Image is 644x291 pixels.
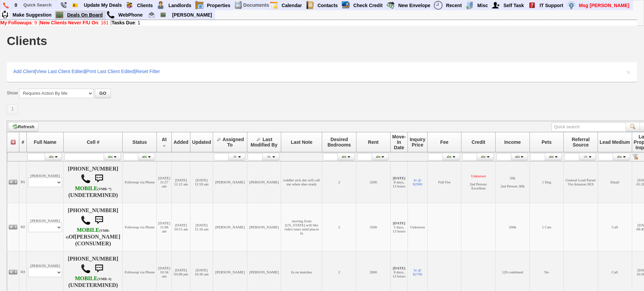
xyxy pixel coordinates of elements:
[598,161,632,203] td: Email
[472,139,485,145] span: Credit
[281,161,322,203] td: toddler sick she will call me when shes ready
[356,161,391,203] td: 3200
[160,12,166,18] img: chalkboard.png
[64,10,106,19] a: Deals On Board
[279,1,305,10] a: Calendar
[55,10,64,19] img: chalkboard.png
[204,1,233,10] a: Properties
[537,1,566,10] a: IT Support
[195,1,204,9] img: properties.png
[19,132,27,152] th: #
[440,139,449,145] span: Fee
[21,1,58,9] input: Quick Search
[75,185,111,192] b: Verizon Wireless
[291,139,312,145] span: Last Note
[36,69,85,74] a: View Last Client Edited
[157,203,172,251] td: [DATE] 11:08 am
[223,137,244,148] span: Assigned To
[192,139,211,145] span: Updated
[492,1,500,9] img: myadd.png
[496,203,530,251] td: 200k
[413,178,422,186] a: br @ $2900
[393,266,405,270] b: [DATE]
[393,176,405,180] b: [DATE]
[572,137,590,148] span: Referral Source
[7,90,18,96] label: Show
[461,161,496,203] td: 2nd Person: Excellent
[552,122,626,132] input: Quick search
[81,215,91,225] img: call.png
[234,1,243,9] img: docs.png
[75,185,98,192] font: MOBILE
[95,89,110,98] button: GO
[351,1,386,10] a: Check Credit
[75,275,98,282] font: MOBILE
[98,187,111,191] font: (VMB: *)
[408,203,428,251] td: Unknown
[12,1,20,9] a: 0
[0,20,32,25] b: My Followups
[81,264,91,274] img: call.png
[77,227,99,233] font: MOBILE
[410,137,425,148] span: Inquiry Price
[213,203,247,251] td: [PERSON_NAME]
[471,174,486,178] font: Unknown
[92,262,106,275] img: sms.png
[427,161,461,203] td: Full Fee
[413,268,422,276] a: br @ $2700
[0,20,637,25] div: | |
[172,161,190,203] td: [DATE] 11:12 am
[34,139,57,145] span: Full Name
[132,139,147,145] span: Status
[123,203,157,251] td: Followup via Phone
[65,256,121,288] h4: [PHONE_NUMBER] (UNDETERMINED)
[392,134,406,150] span: Move-In Date
[496,161,530,203] td: 50k 2nd Person: 80k
[393,221,405,225] b: [DATE]
[81,1,125,9] a: Update My Deals
[98,277,111,281] font: (VMB: #)
[27,161,64,203] td: [PERSON_NAME]
[247,161,281,203] td: [PERSON_NAME]
[443,1,465,10] a: Recent
[157,161,172,203] td: [DATE] 11:57 am
[7,62,637,82] div: | | |
[281,203,322,251] td: moving from [US_STATE] will like video tours send places fu
[75,275,111,282] b: AT&T Wireless
[243,1,269,10] td: Documents
[356,203,391,251] td: 3500
[66,229,109,239] font: (VMB: #)
[13,69,35,74] a: Add Client
[190,203,213,251] td: [DATE] 11:16 am
[600,139,630,145] span: Lead Medium
[501,1,527,10] a: Self Task
[7,35,47,47] h1: Clients
[306,1,314,9] img: contact.png
[341,1,350,9] img: creditreport.png
[162,137,167,142] span: At
[632,154,638,159] a: Reset filter row
[136,69,160,74] a: Reset Filter
[529,161,564,203] td: 1 Dog
[106,10,115,19] img: call.png
[72,2,78,8] img: Bookmark.png
[315,1,341,10] a: Contacts
[65,166,121,198] h4: [PHONE_NUMBER] (UNDETERMINED)
[504,139,521,145] span: Income
[395,1,433,10] a: New Envelope
[390,203,408,251] td: 5 days, 13 hours
[213,161,247,203] td: [PERSON_NAME]
[61,2,66,8] img: phone22.png
[149,12,154,18] img: jorge@homesweethomeproperties.com
[528,1,536,9] img: help2.png
[434,1,442,9] img: recent.png
[27,203,64,251] td: [PERSON_NAME]
[87,139,99,145] span: Cell #
[19,203,27,251] td: 02
[173,139,188,145] span: Added
[0,20,37,25] a: My Followups: 9
[92,172,106,185] img: sms.png
[172,203,190,251] td: [DATE] 10:15 am
[40,20,109,25] a: New Clients Never F/U On: 161
[40,20,98,25] b: New Clients Never F/U On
